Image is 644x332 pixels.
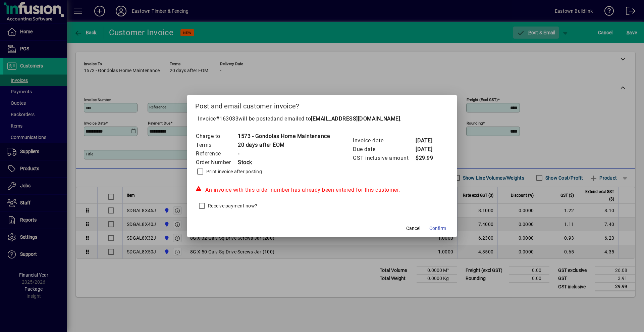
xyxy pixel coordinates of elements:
[237,132,330,141] td: 1573 - Gondolas Home Maintenance
[406,225,420,232] span: Cancel
[196,132,237,141] td: Charge to
[429,225,446,232] span: Confirm
[415,154,442,162] td: $29.99
[353,145,415,154] td: Due date
[216,115,239,122] span: #163033
[205,168,262,175] label: Print invoice after posting
[415,145,442,154] td: [DATE]
[195,186,449,194] div: An invoice with this order number has already been entered for this customer.
[353,154,415,162] td: GST inclusive amount
[196,158,237,167] td: Order Number
[427,222,449,234] button: Confirm
[196,141,237,149] td: Terms
[311,115,400,122] b: [EMAIL_ADDRESS][DOMAIN_NAME]
[195,115,449,123] p: Invoice will be posted .
[237,158,330,167] td: Stock
[273,115,400,122] span: and emailed to
[353,136,415,145] td: Invoice date
[415,136,442,145] td: [DATE]
[402,222,424,234] button: Cancel
[207,202,257,209] label: Receive payment now?
[187,95,457,114] h2: Post and email customer invoice?
[196,149,237,158] td: Reference
[237,141,330,149] td: 20 days after EOM
[237,149,330,158] td: -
